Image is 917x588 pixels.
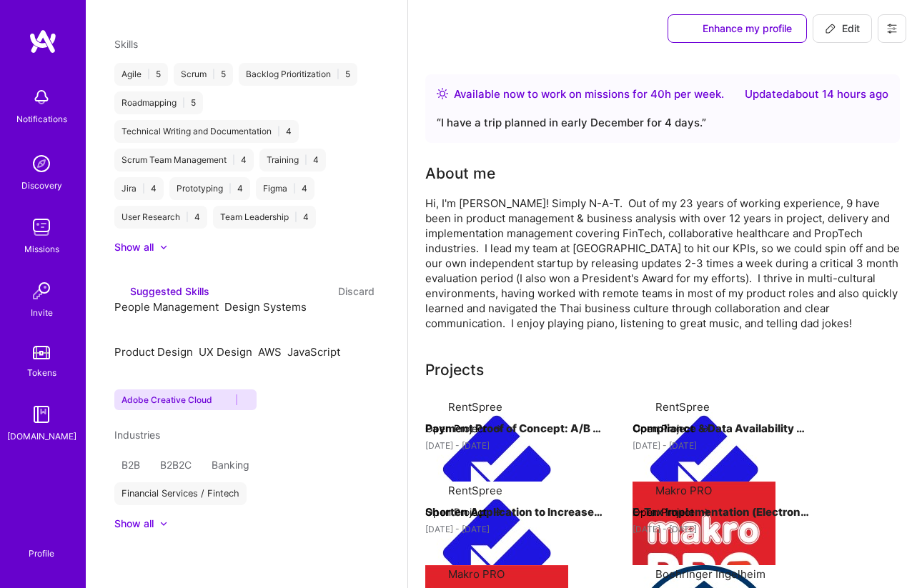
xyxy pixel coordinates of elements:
[203,360,214,371] i: Accept
[114,482,247,505] div: Financial Services / Fintech
[29,546,54,559] div: Profile
[262,360,273,371] i: Accept
[114,429,160,441] span: Industries
[114,284,209,299] div: Suggested Skills
[294,211,297,223] span: |
[204,454,257,477] div: Banking
[114,345,193,359] span: Product Design
[24,241,59,256] div: Missions
[7,429,76,444] div: [DOMAIN_NAME]
[27,400,56,429] img: guide book
[33,346,50,359] img: tokens
[142,183,145,194] span: |
[825,21,860,36] span: Edit
[186,211,189,223] span: |
[27,276,56,305] img: Invite
[114,63,168,86] div: Agile 5
[114,240,154,254] div: Show all
[287,345,340,359] span: JavaScript
[176,8,187,19] i: Reject
[271,8,282,19] i: Reject
[454,86,724,103] div: Available now to work on missions for h per week .
[213,206,316,229] div: Team Leadership 4
[437,114,888,131] div: “ I have a trip planned in early December for 4 days. ”
[448,483,502,498] div: RentSpree
[262,372,273,383] i: Reject
[425,421,504,436] button: Open Project
[425,503,604,522] h4: Shorten Application to Increase Submission Rates
[119,327,129,338] i: Reject
[425,163,495,184] div: About me
[683,24,694,35] i: icon SuggestedTeams
[27,365,56,380] div: Tokens
[242,394,252,405] i: Reject
[256,177,314,200] div: Figma 4
[668,14,807,43] button: Enhance my profile
[182,97,185,109] span: |
[633,522,811,537] div: [DATE] - [DATE]
[448,567,505,582] div: Makro PRO
[29,29,57,54] img: logo
[745,86,888,103] div: Updated about 14 hours ago
[114,149,254,171] div: Scrum Team Management 4
[229,327,239,338] i: Reject
[337,69,339,80] span: |
[31,305,53,320] div: Invite
[114,206,207,229] div: User Research 4
[425,398,568,541] img: Company logo
[114,91,203,114] div: Roadmapping 5
[650,87,665,101] span: 40
[334,283,379,299] button: Discard
[425,504,504,519] button: Open Project
[492,423,504,434] img: arrow-right
[633,421,711,436] button: Open Project
[293,183,296,194] span: |
[221,394,232,405] i: Accept
[292,372,302,383] i: Reject
[700,507,711,518] img: arrow-right
[27,83,56,111] img: bell
[425,438,604,453] div: [DATE] - [DATE]
[633,503,811,522] h4: E-Tax Implementation (Electronic Tax Invoices)
[224,300,307,314] span: Design Systems
[199,345,252,359] span: UX Design
[633,504,711,519] button: Open Project
[258,345,282,359] span: AWS
[24,531,59,559] a: Profile
[119,8,129,19] i: Reject
[119,315,129,326] i: Accept
[425,196,900,331] div: Hi, I'm [PERSON_NAME]! Simply N-A-T. Out of my 23 years of working experience, 9 have been in pro...
[229,315,239,326] i: Accept
[203,372,214,383] i: Reject
[304,154,307,166] span: |
[147,69,150,80] span: |
[655,567,765,582] div: Boehringer Ingelheim
[16,111,67,126] div: Notifications
[425,419,604,438] h4: Payment Proof of Concept: A/B Test for Application Completion and Submission Rates
[448,399,502,414] div: RentSpree
[277,126,280,137] span: |
[114,300,219,314] span: People Management
[229,183,232,194] span: |
[27,149,56,178] img: discovery
[425,359,484,381] div: Projects
[114,517,154,531] div: Show all
[633,419,811,438] h4: Compliance & Data Availability Changes
[114,454,147,477] div: B2B
[153,454,199,477] div: B2B2C
[633,398,775,541] img: Company logo
[813,14,872,43] button: Edit
[114,38,138,50] span: Skills
[655,399,710,414] div: RentSpree
[169,177,250,200] div: Prototyping 4
[492,507,504,518] img: arrow-right
[114,177,164,200] div: Jira 4
[27,213,56,241] img: teamwork
[437,88,448,99] img: Availability
[114,286,124,296] i: icon SuggestedTeams
[683,21,792,36] span: Enhance my profile
[174,63,233,86] div: Scrum 5
[655,483,712,498] div: Makro PRO
[425,522,604,537] div: [DATE] - [DATE]
[292,360,302,371] i: Accept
